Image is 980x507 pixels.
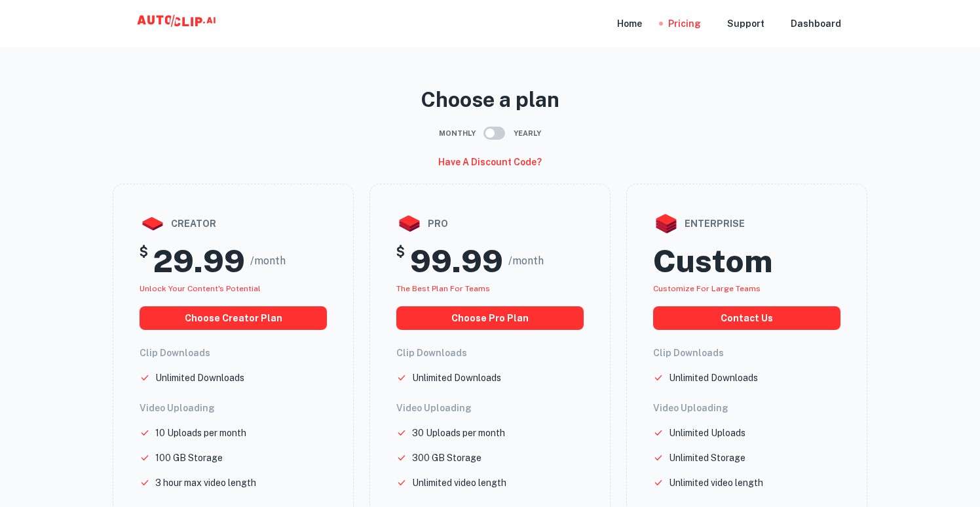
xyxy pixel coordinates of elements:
h6: Clip Downloads [396,346,584,360]
button: choose creator plan [140,306,327,330]
p: Unlimited video length [669,476,763,490]
h2: 99.99 [410,242,503,280]
p: 3 hour max video length [155,476,256,490]
h6: Video Uploading [140,401,327,415]
p: 300 GB Storage [412,451,481,465]
span: Monthly [439,128,476,139]
p: Unlimited Downloads [155,371,244,385]
div: pro [396,211,584,237]
span: The best plan for teams [396,284,490,293]
h2: 29.99 [153,242,245,280]
span: Unlock your Content's potential [140,284,261,293]
h2: Custom [653,242,772,280]
p: Unlimited Downloads [669,371,758,385]
span: Customize for large teams [653,284,761,293]
div: creator [140,211,327,237]
p: 30 Uploads per month [412,426,505,440]
h6: Clip Downloads [140,346,327,360]
h6: Video Uploading [653,401,840,415]
div: enterprise [653,211,840,237]
h6: Video Uploading [396,401,584,415]
h5: $ [140,242,148,280]
p: Choose a plan [113,84,867,115]
h5: $ [396,242,405,280]
p: Unlimited video length [412,476,506,490]
span: /month [508,253,544,269]
p: Unlimited Uploads [669,426,745,440]
button: Have a discount code? [433,151,547,173]
span: /month [250,253,286,269]
span: Yearly [514,128,541,139]
button: Contact us [653,306,840,330]
h6: Clip Downloads [653,346,840,360]
p: 100 GB Storage [155,451,223,465]
p: Unlimited Downloads [412,371,501,385]
button: choose pro plan [396,306,584,330]
p: 10 Uploads per month [155,426,246,440]
h6: Have a discount code? [438,155,542,169]
p: Unlimited Storage [669,451,745,465]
